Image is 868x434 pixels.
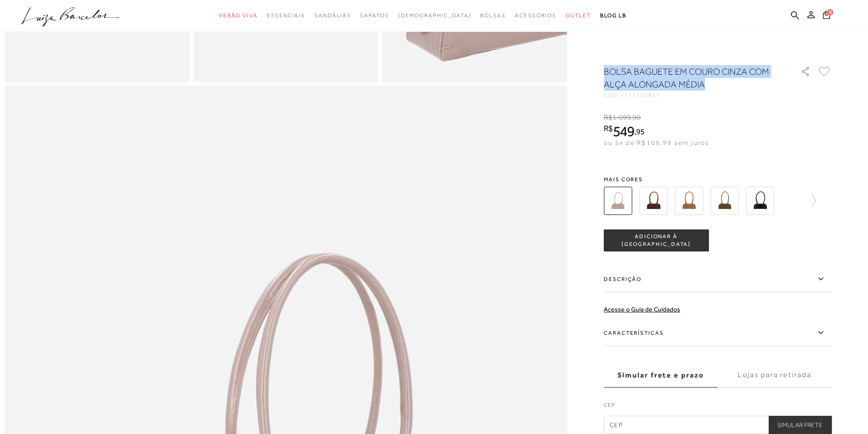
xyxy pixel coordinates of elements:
[636,127,645,136] span: 95
[613,123,634,139] span: 549
[718,363,832,388] label: Lojas para retirada
[398,7,472,24] a: noSubCategoriesText
[480,12,506,19] span: Bolsas
[604,266,832,292] label: Descrição
[604,113,612,122] i: R$
[604,92,786,98] div: CÓD:
[398,12,472,19] span: [DEMOGRAPHIC_DATA]
[632,113,641,122] span: 90
[604,187,632,215] img: BOLSA BAGUETE EM COURO CINZA COM ALÇA ALONGADA MÉDIA
[360,7,389,24] a: categoryNavScreenReaderText
[604,306,680,313] a: Acesse o Guia de Cuidados
[768,416,832,434] button: Simular Frete
[604,124,613,133] i: R$
[639,187,668,215] img: BOLSA BAGUETE EM COURO CROCO CAFÉ COM ALÇA ALONGADA MÉDIA
[604,363,718,388] label: Simular frete e prazo
[314,7,351,24] a: categoryNavScreenReaderText
[515,7,556,24] a: categoryNavScreenReaderText
[604,230,709,251] button: ADICIONAR À [GEOGRAPHIC_DATA]
[827,9,833,15] span: 0
[480,7,506,24] a: categoryNavScreenReaderText
[314,12,351,19] span: Sandálias
[604,139,709,146] span: ou 5x de R$109,99 sem juros
[746,187,774,215] img: BOLSA BAGUETE EM COURO PRETO COM ALÇA ALONGADA MÉDIA
[612,113,631,122] span: 1.099
[565,12,591,19] span: Outlet
[219,12,258,19] span: Verão Viva
[600,12,627,19] span: BLOG LB
[620,92,661,98] span: 7777110817
[515,12,556,19] span: Acessórios
[675,187,703,215] img: BOLSA BAGUETE EM COURO CROCO MARROM DUNA COM ALÇA ALONGADA MÉDIA
[604,233,708,249] span: ADICIONAR À [GEOGRAPHIC_DATA]
[600,7,627,24] a: BLOG LB
[565,7,591,24] a: categoryNavScreenReaderText
[604,320,832,346] label: Características
[267,7,305,24] a: categoryNavScreenReaderText
[360,12,389,19] span: Sapatos
[604,416,832,434] input: CEP
[631,113,641,122] i: ,
[710,187,739,215] img: BOLSA BAGUETE EM COURO CROCO VERDE TOMILHO COM ALÇA ALONGADA MÉDIA
[267,12,305,19] span: Essenciais
[219,7,258,24] a: categoryNavScreenReaderText
[604,177,832,182] span: Mais cores
[604,65,775,91] h1: BOLSA BAGUETE EM COURO CINZA COM ALÇA ALONGADA MÉDIA
[820,10,833,22] button: 0
[634,128,645,136] i: ,
[604,401,832,414] label: CEP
